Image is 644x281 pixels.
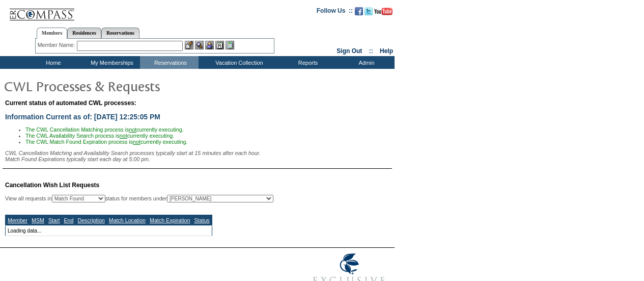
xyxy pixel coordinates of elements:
[8,217,27,223] a: Member
[101,28,139,38] a: Reservations
[5,150,392,162] div: CWL Cancellation Matching and Availability Search processes typically start at 15 minutes after e...
[226,41,234,49] img: b_calculator.gif
[369,47,373,55] span: ::
[120,133,127,139] u: not
[365,7,373,15] img: Follow us on Twitter
[199,56,277,69] td: Vacation Collection
[37,28,68,39] a: Members
[195,41,204,49] img: View
[109,217,146,223] a: Match Location
[194,217,209,223] a: Status
[337,47,362,55] a: Sign Out
[140,56,199,69] td: Reservations
[48,217,60,223] a: Start
[81,56,140,69] td: My Memberships
[380,47,393,55] a: Help
[205,41,214,49] img: Impersonate
[317,6,353,18] td: Follow Us ::
[64,217,73,223] a: End
[5,182,99,189] span: Cancellation Wish List Requests
[25,126,184,133] span: The CWL Cancellation Matching process is currently executing.
[25,133,174,139] span: The CWL Availability Search process is currently executing.
[5,113,160,121] span: Information Current as of: [DATE] 12:25:05 PM
[355,10,363,16] a: Become our fan on Facebook
[150,217,190,223] a: Match Expiration
[374,8,393,15] img: Subscribe to our YouTube Channel
[5,195,273,202] div: View all requests in status for members under
[277,56,336,69] td: Reports
[129,126,136,133] u: not
[6,226,212,236] td: Loading data...
[32,217,44,223] a: MSM
[25,139,187,145] span: The CWL Match Found Expiration process is currently executing.
[77,217,104,223] a: Description
[133,139,141,145] u: not
[38,41,77,49] div: Member Name:
[336,56,395,69] td: Admin
[67,28,101,38] a: Residences
[23,56,81,69] td: Home
[355,7,363,15] img: Become our fan on Facebook
[215,41,224,49] img: Reservations
[185,41,193,49] img: b_edit.gif
[374,10,393,16] a: Subscribe to our YouTube Channel
[5,99,136,107] span: Current status of automated CWL processes:
[365,10,373,16] a: Follow us on Twitter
